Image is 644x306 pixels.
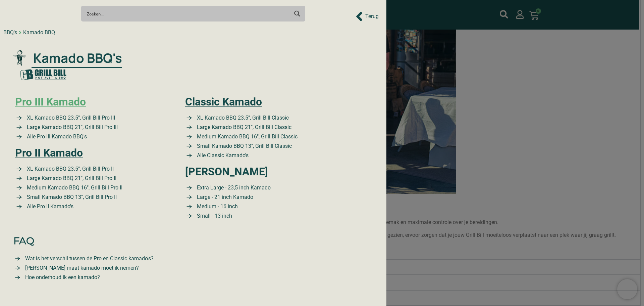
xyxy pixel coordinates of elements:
span: XL Kamado BBQ 23.5″, Grill Bill Pro II [25,165,114,173]
span: Medium Kamado BBQ 16″, Grill Bill Classic [195,133,298,141]
span: FAQ [13,233,34,248]
span: Medium - 16 inch [195,203,238,211]
span: Extra Large - 23,5 inch Kamado [195,184,271,192]
div: BBQ's [3,29,17,37]
a: Classic Kamado [185,95,262,108]
iframe: Brevo live chat [617,279,637,299]
img: Grill Bill gr [18,67,68,82]
a: XL Kamado BBQ 23.5″ Grill Bill Pro III [15,114,172,122]
span: Medium Kamado BBQ 16″, Grill Bill Pro II [25,184,122,192]
span: XL Kamado BBQ 23.5″, Grill Bill Classic [195,114,289,122]
a: XL Kamado BBQ 23.5″ Grill Bill Pro II [15,165,172,173]
a: XL Kamado BBQ 23.5″ Grill Bill Pro II [15,184,172,192]
a: Alle BBQ's [15,133,172,141]
a: Large kamado [13,273,383,281]
button: Search magnifier button [291,8,303,19]
a: Small Kamado BBQ 13″ [185,151,342,160]
span: Small Kamado BBQ 13″, Grill Bill Pro II [25,193,117,201]
span: Large - 21 inch Kamado [195,193,253,201]
h2: [PERSON_NAME] [185,166,342,177]
span: XL Kamado BBQ 23.5″, Grill Bill Pro III [25,114,115,122]
span: Alle Pro II Kamado's [25,203,73,211]
span: Large Kamado BBQ 21″, Grill Bill Pro III [25,123,118,131]
span: Alle Pro III Kamado BBQ's [25,133,87,141]
form: Search form [88,8,290,19]
span: Small Kamado BBQ 13″, Grill Bill Classic [195,142,292,150]
a: Small Kamado BBQ 13″ Grill Bill Pro II [15,193,172,201]
a: Large Kamado BBQ 21″ Grill Bill Pro III [15,123,172,131]
a: FAQ [13,233,383,248]
span: Alle Classic Kamado's [195,151,249,160]
span: Small - 13 inch [195,212,232,220]
span: Kamado BBQ's [32,48,122,68]
a: Large Kamado BBQ 21″ Grill Bill Classic [185,123,342,131]
span: Hoe onderhoud ik een kamado? [23,273,100,281]
span: Large Kamado BBQ 21″, Grill Bill Pro II [25,174,116,182]
a: Small Kamado BBQ 13″ [185,142,342,150]
a: Small kamado [185,212,342,220]
a: XL Kamado BBQ 23.5″ Grill Bill Pro II [15,174,172,182]
a: Kamado BBQ's [12,48,375,68]
input: Search input [87,7,288,20]
span: Large Kamado BBQ 21″, Grill Bill Classic [195,123,291,131]
div: Kamado BBQ [23,29,55,37]
a: Medium kamado [185,203,342,211]
span: [PERSON_NAME] maat kamado moet ik nemen? [23,264,139,272]
a: XL Kamado BBQ 23.5″ [185,114,342,122]
a: Alle Pro II Kamado's [15,203,172,211]
a: Medium Kamado BBQ 16″ [185,133,342,141]
a: Verschil Pro Classic kamado [13,255,383,263]
a: Small kamado [13,264,383,272]
span: Wat is het verschil tussen de Pro en Classic kamado's? [23,255,154,263]
a: Pro II Kamado [15,146,83,159]
a: Pro III Kamado [15,95,86,108]
a: Large kamado [185,193,342,201]
a: Extra Large kamado [185,184,342,192]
